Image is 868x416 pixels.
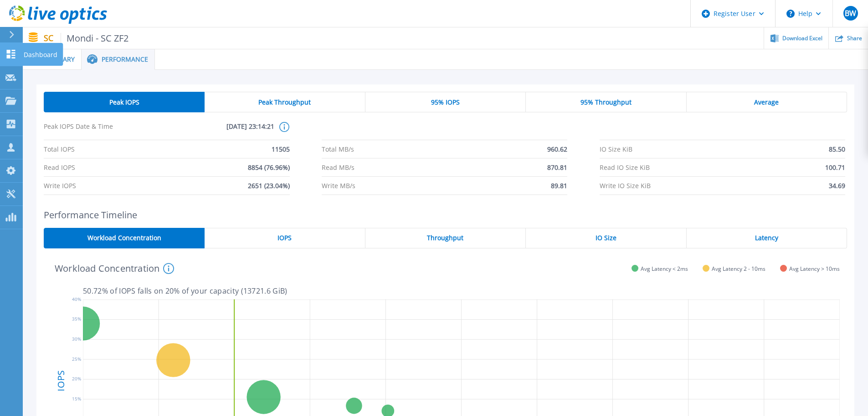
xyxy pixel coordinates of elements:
h2: Performance Timeline [44,210,847,220]
span: Share [847,36,862,41]
span: Throughput [427,234,463,242]
span: IO Size KiB [600,140,632,158]
span: Write IO Size KiB [600,177,651,195]
text: 30% [72,336,81,342]
span: Avg Latency > 10ms [789,265,840,272]
span: Avg Latency < 2ms [641,265,688,272]
span: 960.62 [547,140,567,158]
span: Total IOPS [44,140,75,158]
span: Read IOPS [44,158,75,176]
span: IOPS [277,234,292,242]
span: 34.69 [829,177,845,195]
span: Total MB/s [322,140,354,158]
span: 2651 (23.04%) [248,177,290,195]
span: Download Excel [782,36,822,41]
span: Performance [102,56,148,63]
span: 95% Throughput [580,99,632,106]
p: Dashboard [24,43,57,67]
span: Peak Throughput [258,99,311,106]
span: 89.81 [551,177,567,195]
span: Average [754,99,779,106]
h4: Workload Concentration [55,263,174,274]
span: Mondi - SC ZF2 [61,33,129,43]
span: 8854 (76.96%) [248,158,290,176]
span: 95% IOPS [431,99,460,106]
span: BW [845,10,856,17]
span: Workload Concentration [87,234,161,242]
span: Read IO Size KiB [600,158,650,176]
text: 35% [72,316,81,322]
span: Write MB/s [322,177,355,195]
span: [DATE] 23:14:21 [159,122,274,140]
p: 50.72 % of IOPS falls on 20 % of your capacity ( 13721.6 GiB ) [83,287,840,295]
p: SC [44,33,129,43]
span: 870.81 [547,158,567,176]
span: Write IOPS [44,177,76,195]
span: 85.50 [829,140,845,158]
span: IO Size [596,234,616,242]
h4: IOPS [56,347,66,415]
span: Latency [755,234,778,242]
span: 100.71 [825,158,845,176]
span: Peak IOPS Date & Time [44,122,159,140]
span: Read MB/s [322,158,354,176]
span: 11505 [272,140,290,158]
span: Peak IOPS [109,99,139,106]
span: Avg Latency 2 - 10ms [712,265,765,272]
text: 40% [72,296,81,302]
